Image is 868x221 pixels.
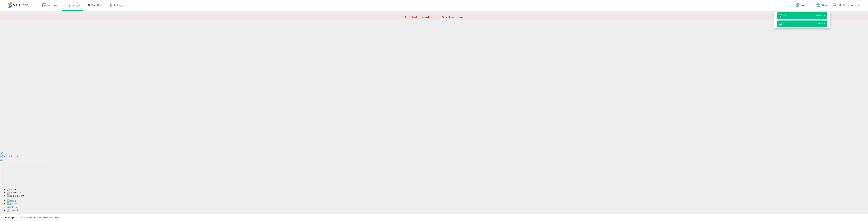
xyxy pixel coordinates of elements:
span: Repricing has been disabled on 'CA' in store settings [405,16,463,19]
img: Docked Left [7,191,22,194]
a: Help [793,1,811,11]
span: 5 listings [816,14,825,17]
img: Settings [7,206,18,209]
span: US [779,22,786,25]
img: canada.png [779,14,782,17]
img: Docked Right [7,194,24,198]
img: Home [7,199,16,203]
img: Floating [7,188,18,191]
span: Help [801,4,805,7]
img: Contact [7,209,18,212]
img: usa.png [779,22,782,26]
a: Hi [PERSON_NAME] [832,3,859,11]
span: Hi [PERSON_NAME] [836,3,857,7]
i: Get Help [796,3,800,7]
img: History [7,202,17,206]
span: CA [779,14,786,17]
span: Listings [71,3,80,7]
span: Overview [47,3,58,7]
span: CA [821,3,824,7]
span: 34 listings [815,22,825,25]
span: DataHub [91,3,102,7]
